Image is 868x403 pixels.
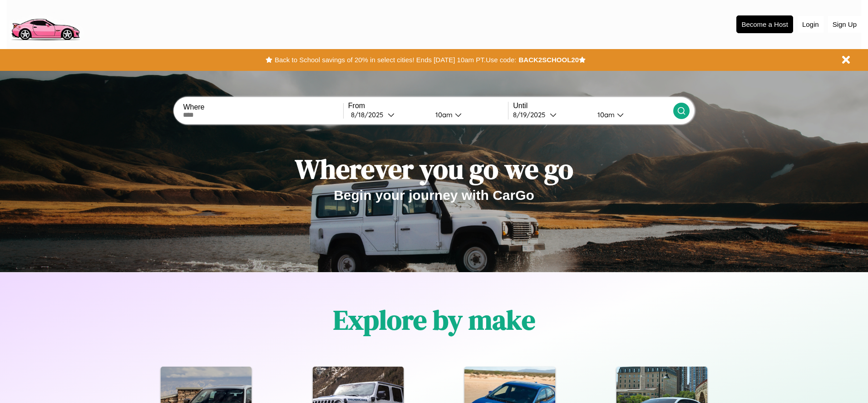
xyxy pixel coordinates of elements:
button: Back to School savings of 20% in select cities! Ends [DATE] 10am PT.Use code: [272,54,518,66]
label: Where [183,103,343,111]
button: Become a Host [736,15,793,33]
label: Until [513,102,673,110]
h1: Explore by make [333,301,535,338]
div: 8 / 18 / 2025 [351,110,388,119]
div: 10am [593,110,617,119]
div: 10am [431,110,455,119]
img: logo [7,5,84,43]
button: 10am [428,110,508,119]
b: BACK2SCHOOL20 [518,56,579,64]
button: 10am [590,110,673,119]
label: From [348,102,508,110]
div: 8 / 19 / 2025 [513,110,550,119]
button: 8/18/2025 [348,110,428,119]
button: Sign Up [828,16,861,33]
button: Login [798,16,824,33]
